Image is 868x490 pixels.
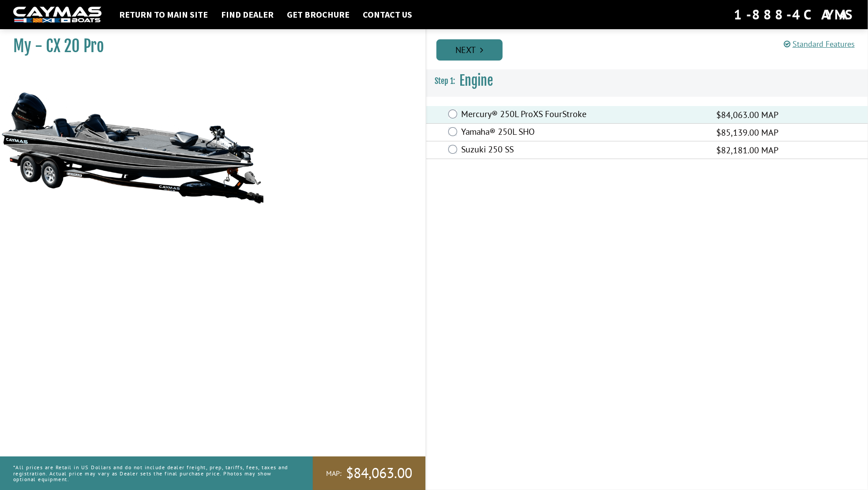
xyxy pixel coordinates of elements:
[462,126,706,139] label: Yamaha® 250L SHO
[326,469,342,478] span: MAP:
[13,7,101,23] img: white-logo-c9c8dbefe5ff5ceceb0f0178aa75bf4bb51f6bca0971e226c86eb53dfe498488.png
[716,126,778,139] span: $85,139.00 MAP
[313,456,425,490] a: MAP:$84,063.00
[13,36,403,56] h1: My - CX 20 Pro
[716,108,778,122] span: $84,063.00 MAP
[784,39,855,49] a: Standard Features
[436,39,503,61] a: Next
[282,9,354,20] a: Get Brochure
[346,464,412,482] span: $84,063.00
[716,144,778,157] span: $82,181.00 MAP
[217,9,278,20] a: Find Dealer
[734,5,855,24] div: 1-888-4CAYMAS
[358,9,417,20] a: Contact Us
[462,144,706,157] label: Suzuki 250 SS
[462,109,706,122] label: Mercury® 250L ProXS FourStroke
[115,9,212,20] a: Return to main site
[13,460,293,486] p: *All prices are Retail in US Dollars and do not include dealer freight, prep, tariffs, fees, taxe...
